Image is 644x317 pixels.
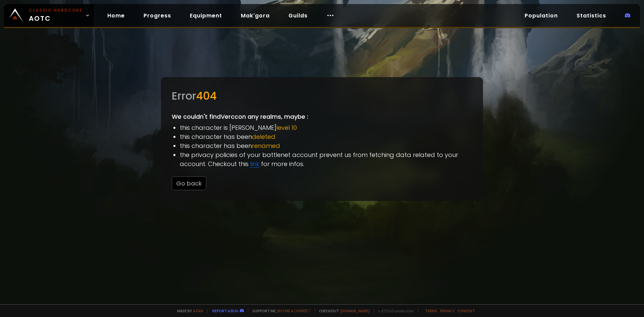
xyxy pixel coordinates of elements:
[172,88,472,104] div: Error
[29,7,83,13] small: Classic Hardcore
[172,176,206,190] button: Go back
[252,142,280,150] span: renamed
[180,132,472,141] li: this character has been
[315,308,370,313] span: Checkout
[138,9,176,22] a: Progress
[212,308,238,313] a: Report a bug
[173,308,203,313] span: Made by
[29,7,83,23] span: AOTC
[102,9,130,22] a: Home
[180,150,472,168] li: the privacy policies of your battlenet account prevent us from fetching data related to your acco...
[277,308,311,313] a: Buy me a coffee
[196,88,217,103] span: 404
[425,308,437,313] a: Terms
[519,9,563,22] a: Population
[248,308,311,313] span: Support me,
[180,141,472,150] li: this character has been
[276,123,297,132] span: level 10
[193,308,203,313] a: a fan
[571,9,611,22] a: Statistics
[252,133,275,141] span: deleted
[4,4,94,27] a: Classic HardcoreAOTC
[172,179,206,188] a: Go back
[235,9,275,22] a: Mak'gora
[250,160,259,168] a: link
[374,308,414,313] span: v. d752d5 - production
[440,308,454,313] a: Privacy
[180,123,472,132] li: this character is [PERSON_NAME]
[184,9,227,22] a: Equipment
[161,77,483,201] div: We couldn't find Vercc on any realms, maybe :
[340,308,370,313] a: [DOMAIN_NAME]
[457,308,475,313] a: Consent
[283,9,313,22] a: Guilds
